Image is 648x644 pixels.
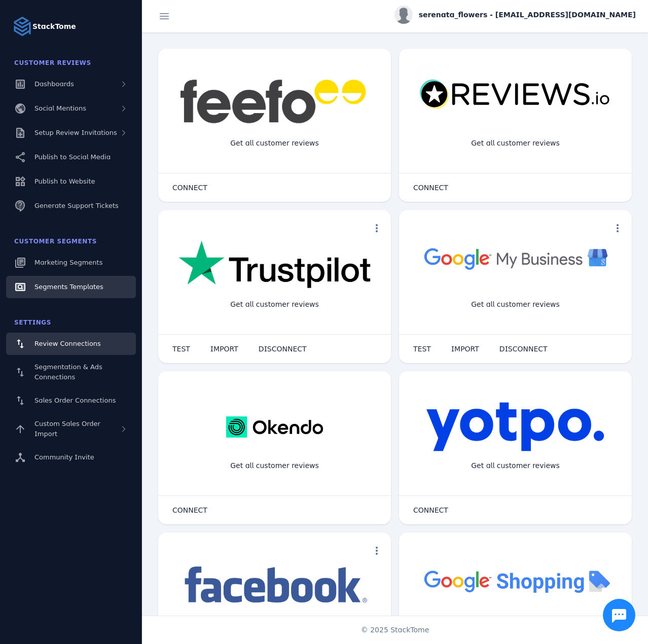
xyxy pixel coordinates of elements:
[226,402,323,452] img: okendo.webp
[162,339,200,359] button: TEST
[463,452,568,479] div: Get all customer reviews
[14,59,91,66] span: Customer Reviews
[222,130,327,157] div: Get all customer reviews
[14,319,51,326] span: Settings
[200,339,248,359] button: IMPORT
[413,345,431,352] span: TEST
[248,339,317,359] button: DISCONNECT
[34,129,117,136] span: Setup Review Invitations
[361,625,429,635] span: © 2025 StackTome
[222,291,327,318] div: Get all customer reviews
[222,452,327,479] div: Get all customer reviews
[34,80,74,88] span: Dashboards
[441,339,489,359] button: IMPORT
[419,10,636,20] span: serenata_flowers - [EMAIL_ADDRESS][DOMAIN_NAME]
[34,104,86,112] span: Social Mentions
[32,21,76,32] strong: StackTome
[499,345,548,352] span: DISCONNECT
[172,507,207,514] span: CONNECT
[489,339,558,359] button: DISCONNECT
[6,195,136,217] a: Generate Support Tickets
[367,541,387,561] button: more
[394,6,636,24] button: serenata_flowers - [EMAIL_ADDRESS][DOMAIN_NAME]
[14,238,97,245] span: Customer Segments
[34,453,94,461] span: Community Invite
[6,170,136,193] a: Publish to Website
[34,397,116,404] span: Sales Order Connections
[6,252,136,274] a: Marketing Segments
[259,345,307,352] span: DISCONNECT
[178,563,371,608] img: facebook.png
[607,218,628,238] button: more
[6,357,136,387] a: Segmentation & Ads Connections
[6,276,136,298] a: Segments Templates
[34,340,101,347] span: Review Connections
[34,420,100,438] span: Custom Sales Order Import
[413,184,448,191] span: CONNECT
[34,283,103,291] span: Segments Templates
[34,153,111,161] span: Publish to Social Media
[34,202,119,209] span: Generate Support Tickets
[455,614,575,640] div: Import Products from Google
[413,507,448,514] span: CONNECT
[12,16,32,37] img: Logo image
[34,363,102,381] span: Segmentation & Ads Connections
[6,446,136,469] a: Community Invite
[210,345,238,352] span: IMPORT
[367,218,387,238] button: more
[451,345,479,352] span: IMPORT
[34,177,95,185] span: Publish to Website
[463,291,568,318] div: Get all customer reviews
[426,402,605,452] img: yotpo.png
[403,339,441,359] button: TEST
[34,259,102,266] span: Marketing Segments
[178,79,371,124] img: feefo.png
[172,184,207,191] span: CONNECT
[162,177,218,198] button: CONNECT
[419,240,611,276] img: googlebusiness.png
[172,345,190,352] span: TEST
[463,130,568,157] div: Get all customer reviews
[6,146,136,168] a: Publish to Social Media
[403,500,458,520] button: CONNECT
[6,389,136,412] a: Sales Order Connections
[403,177,458,198] button: CONNECT
[162,500,218,520] button: CONNECT
[6,333,136,355] a: Review Connections
[394,6,413,24] img: profile.jpg
[178,240,371,290] img: trustpilot.png
[419,79,611,110] img: reviewsio.svg
[419,563,611,599] img: googleshopping.png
